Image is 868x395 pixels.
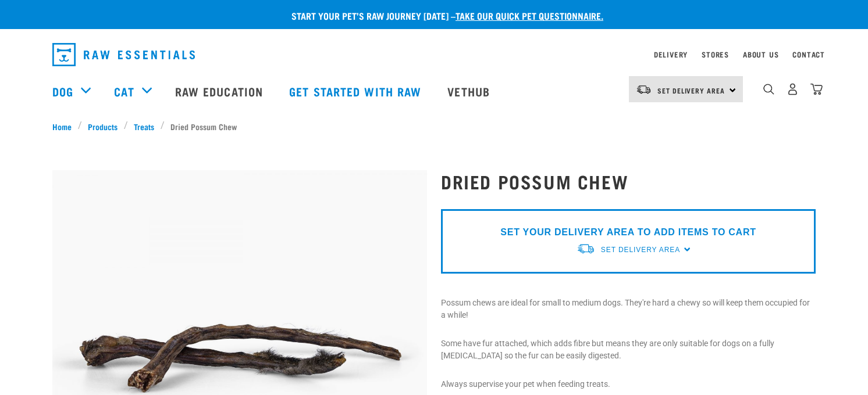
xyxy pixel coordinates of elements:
[114,82,134,100] a: Cat
[601,246,680,254] span: Set Delivery Area
[810,83,823,95] img: home-icon@2x.png
[702,52,729,56] a: Stores
[43,38,825,71] nav: dropdown navigation
[577,243,595,255] img: van-moving.png
[278,68,436,114] a: Get started with Raw
[792,52,825,56] a: Contact
[52,82,73,100] a: Dog
[636,84,652,95] img: van-moving.png
[436,68,504,114] a: Vethub
[441,297,816,321] p: Possum chews are ideal for small to medium dogs. They're hard a chewy so will keep them occupied ...
[787,83,799,95] img: user.png
[82,120,124,132] a: Products
[52,120,816,132] nav: breadcrumbs
[441,337,816,362] p: Some have fur attached, which adds fibre but means they are only suitable for dogs on a fully [ME...
[743,52,778,56] a: About Us
[500,225,756,239] p: SET YOUR DELIVERY AREA TO ADD ITEMS TO CART
[52,120,78,132] a: Home
[456,13,603,18] a: take our quick pet questionnaire.
[128,120,161,132] a: Treats
[763,84,774,95] img: home-icon-1@2x.png
[441,378,816,390] p: Always supervise your pet when feeding treats.
[441,171,816,192] h1: Dried Possum Chew
[52,43,195,66] img: Raw Essentials Logo
[163,68,278,114] a: Raw Education
[654,52,688,56] a: Delivery
[657,88,725,92] span: Set Delivery Area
